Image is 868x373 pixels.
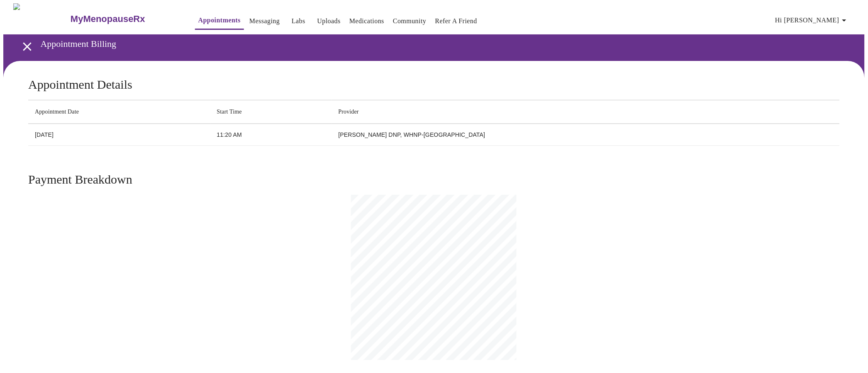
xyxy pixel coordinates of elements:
[775,15,849,26] span: Hi [PERSON_NAME]
[349,15,384,27] a: Medications
[69,5,178,34] a: MyMenopauseRx
[210,124,332,146] td: 11:20 AM
[15,34,39,59] button: open drawer
[28,100,210,124] th: Appointment Date
[390,13,430,29] button: Community
[317,15,341,27] a: Uploads
[195,12,244,30] button: Appointments
[346,13,388,29] button: Medications
[332,124,840,146] td: [PERSON_NAME] DNP, WHNP-[GEOGRAPHIC_DATA]
[13,3,69,34] img: MyMenopauseRx Logo
[393,15,427,27] a: Community
[41,39,822,49] h3: Appointment Billing
[432,13,481,29] button: Refer a Friend
[292,15,305,27] a: Labs
[772,12,853,29] button: Hi [PERSON_NAME]
[332,100,840,124] th: Provider
[435,15,478,27] a: Refer a Friend
[249,15,280,27] a: Messaging
[28,78,840,92] h3: Appointment Details
[285,13,312,29] button: Labs
[71,14,145,24] h3: MyMenopauseRx
[198,15,241,26] a: Appointments
[28,124,210,146] td: [DATE]
[246,13,283,29] button: Messaging
[210,100,332,124] th: Start Time
[28,172,840,186] h3: Payment Breakdown
[314,13,344,29] button: Uploads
